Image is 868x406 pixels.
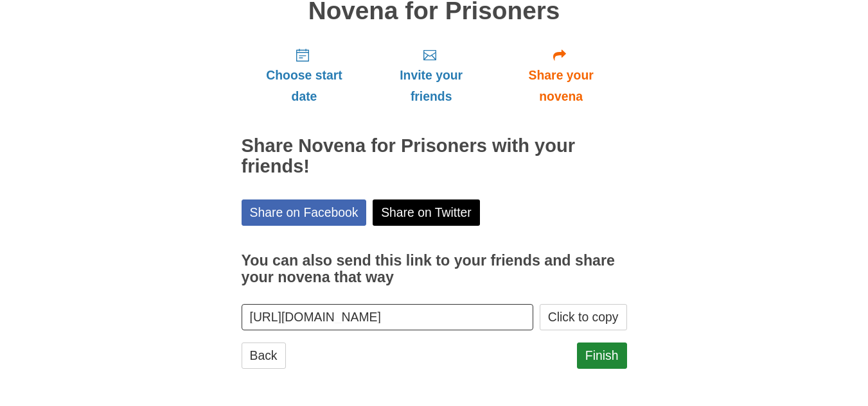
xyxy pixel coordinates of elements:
button: Click to copy [540,304,627,330]
span: Invite your friends [380,65,482,107]
a: Back [242,343,286,369]
a: Share on Facebook [242,199,367,226]
a: Share your novena [495,37,627,114]
span: Share your novena [508,65,614,107]
span: Choose start date [254,65,355,107]
a: Invite your friends [367,37,495,114]
h2: Share Novena for Prisoners with your friends! [242,136,627,177]
a: Share on Twitter [373,199,480,226]
a: Choose start date [242,37,368,114]
a: Finish [577,343,627,369]
h3: You can also send this link to your friends and share your novena that way [242,253,627,285]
